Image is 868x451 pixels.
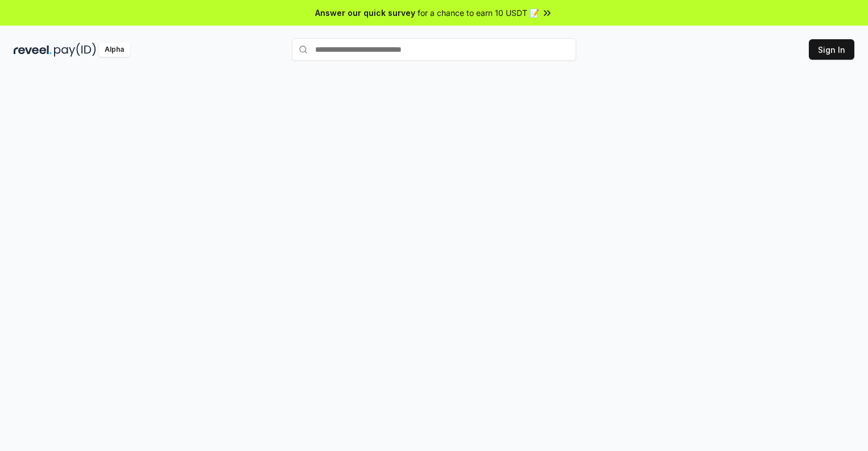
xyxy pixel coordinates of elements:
[98,43,130,57] div: Alpha
[809,39,854,60] button: Sign In
[315,7,415,19] span: Answer our quick survey
[14,43,52,57] img: reveel_dark
[418,7,539,19] span: for a chance to earn 10 USDT 📝
[54,43,96,57] img: pay_id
